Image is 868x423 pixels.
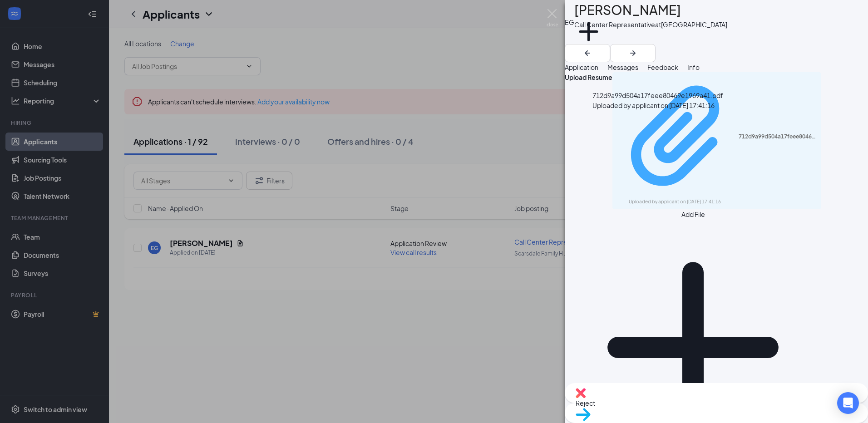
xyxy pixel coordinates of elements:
svg: ArrowLeftNew [582,48,593,59]
a: Paperclip712d9a99d504a17feee80469e1969a41.pdfUploaded by applicant on [DATE] 17:41:16 [618,76,816,205]
span: Messages [607,63,638,71]
div: 712d9a99d504a17feee80469e1969a41.pdf [739,133,816,140]
div: EG [565,17,574,27]
svg: Plus [574,17,603,46]
div: Upload Resume [565,72,612,209]
svg: Paperclip [618,76,739,197]
button: ArrowLeftNew [565,44,610,62]
span: Feedback [647,63,678,71]
div: 712d9a99d504a17feee80469e1969a41.pdf Uploaded by applicant on [DATE] 17:41:16 [592,90,723,110]
span: Application [565,63,598,71]
div: Call Center Representative at [GEOGRAPHIC_DATA] [574,20,727,29]
span: Info [687,63,700,71]
div: Open Intercom Messenger [837,392,859,414]
span: Reject [576,399,595,407]
button: ArrowRight [610,44,656,62]
button: PlusAdd a tag [574,17,603,56]
div: Uploaded by applicant on [DATE] 17:41:16 [629,198,765,206]
svg: ArrowRight [627,48,638,59]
